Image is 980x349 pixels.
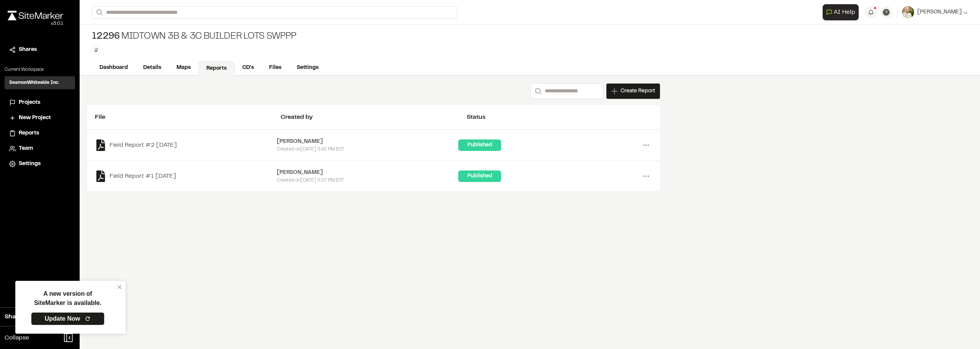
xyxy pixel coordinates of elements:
span: Share Workspace [5,312,56,321]
span: Create Report [621,87,655,95]
a: Field Report #2 [DATE] [95,139,277,151]
div: Created on [DATE] 5:42 PM EDT [277,146,459,153]
span: Shares [19,46,37,54]
span: AI Help [834,8,855,17]
button: Search [531,84,544,99]
span: 12296 [92,31,120,43]
a: Dashboard [92,61,136,75]
span: [PERSON_NAME] [917,8,962,16]
a: Settings [289,61,326,75]
div: Created by [281,113,466,122]
span: Projects [19,98,40,107]
div: [PERSON_NAME] [277,138,459,146]
img: User [902,6,914,18]
a: Maps [169,61,198,75]
div: Status [467,113,652,122]
div: Published [458,139,501,151]
img: rebrand.png [8,11,63,20]
button: Open AI Assistant [823,4,859,20]
a: CD's [235,61,261,75]
h3: SeamonWhiteside Inc. [9,79,59,86]
a: Reports [9,129,70,138]
div: Open AI Assistant [823,4,862,20]
a: Details [136,61,169,75]
p: A new version of SiteMarker is available. [34,289,101,308]
div: [PERSON_NAME] [277,169,459,177]
a: Projects [9,98,70,107]
button: close [117,284,122,290]
span: Team [19,144,33,153]
div: Oh geez...please don't... [8,20,63,27]
div: Created on [DATE] 5:07 PM EDT [277,177,459,184]
div: Published [458,170,501,182]
span: Settings [19,160,41,168]
p: Current Workspace [5,66,75,73]
a: Update Now [31,312,105,325]
a: Shares [9,46,70,54]
a: New Project [9,114,70,122]
a: Field Report #1 [DATE] [95,170,277,182]
span: Reports [19,129,39,138]
div: Midtown 3B & 3C Builder Lots SWPPP [92,31,296,43]
span: Collapse [5,333,29,342]
button: Edit Tags [92,46,100,54]
div: File [95,113,281,122]
a: Files [261,61,289,75]
span: New Project [19,114,51,122]
a: Reports [198,61,235,76]
button: Search [92,6,106,19]
button: [PERSON_NAME] [902,6,968,18]
a: Team [9,144,70,153]
a: Settings [9,160,70,168]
